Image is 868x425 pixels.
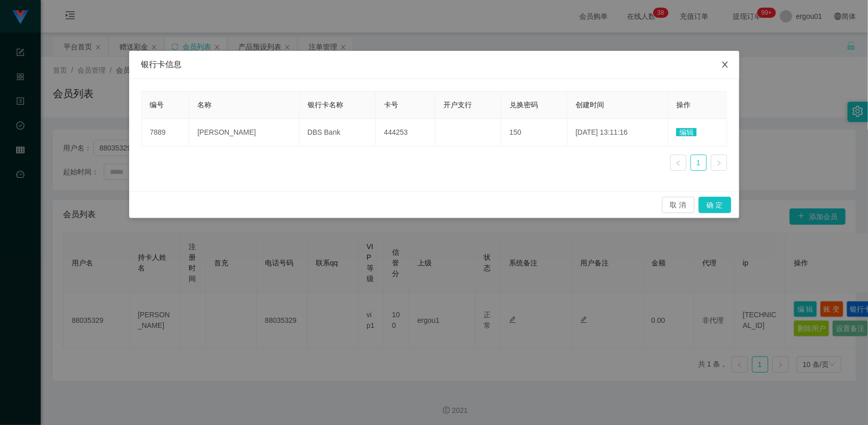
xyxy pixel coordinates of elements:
[510,128,521,136] span: 150
[197,128,256,136] span: [PERSON_NAME]
[676,128,697,136] span: 编辑
[711,155,727,171] li: 下一页
[150,101,164,109] span: 编号
[308,128,341,136] span: DBS Bank
[142,119,190,146] td: 7889
[691,155,707,171] li: 1
[308,101,343,109] span: 银行卡名称
[699,197,731,213] button: 确 定
[676,101,691,109] span: 操作
[576,101,604,109] span: 创建时间
[716,160,722,166] i: 图标: right
[675,160,681,166] i: 图标: left
[384,101,398,109] span: 卡号
[711,51,739,79] button: Close
[197,101,212,109] span: 名称
[691,155,706,170] a: 1
[662,197,695,213] button: 取 消
[510,101,538,109] span: 兑换密码
[443,101,472,109] span: 开户支行
[721,60,729,69] i: 图标: close
[384,128,408,136] span: 444253
[141,59,727,70] div: 银行卡信息
[670,155,686,171] li: 上一页
[567,119,668,146] td: [DATE] 13:11:16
